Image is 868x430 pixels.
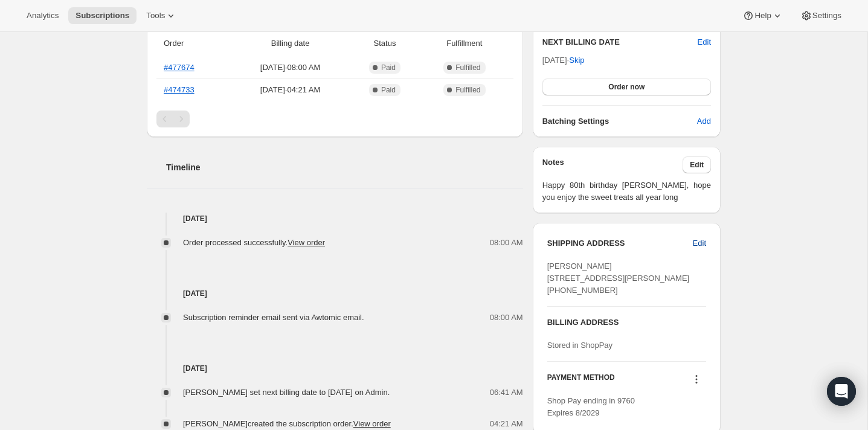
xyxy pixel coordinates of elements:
span: Shop Pay ending in 9760 Expires 8/2029 [547,396,635,417]
th: Order [156,30,230,57]
span: Fulfillment [423,37,506,50]
button: Edit [683,156,711,173]
h3: Notes [542,156,683,173]
span: Subscription reminder email sent via Awtomic email. [183,313,364,322]
span: Status [354,37,416,50]
span: 08:00 AM [490,312,523,324]
button: Settings [793,7,849,24]
button: Add [690,112,718,131]
span: [PERSON_NAME] created the subscription order. [183,419,391,428]
h2: NEXT BILLING DATE [542,36,698,48]
button: Edit [686,234,713,253]
span: Order now [608,82,645,92]
span: Help [754,11,771,21]
span: [PERSON_NAME] [STREET_ADDRESS][PERSON_NAME] [PHONE_NUMBER] [547,262,690,295]
span: [DATE] · 08:00 AM [234,62,347,74]
h4: [DATE] [147,362,523,374]
button: Edit [698,36,711,48]
span: Paid [381,85,396,95]
span: Edit [693,237,706,249]
div: Open Intercom Messenger [827,377,856,406]
span: Edit [690,160,704,170]
span: Settings [812,11,841,21]
span: Order processed successfully. [183,238,325,247]
button: Help [735,7,790,24]
h3: PAYMENT METHOD [547,373,615,389]
span: Billing date [234,37,347,50]
h4: [DATE] [147,213,523,225]
span: 08:00 AM [490,237,523,249]
h6: Batching Settings [542,115,697,127]
a: #474733 [164,85,194,94]
span: Tools [146,11,165,21]
a: #477674 [164,63,194,72]
h3: SHIPPING ADDRESS [547,237,693,249]
h3: BILLING ADDRESS [547,316,706,329]
span: Paid [381,63,396,72]
h4: [DATE] [147,287,523,300]
span: 06:41 AM [490,387,523,399]
nav: Pagination [156,111,513,127]
span: [PERSON_NAME] set next billing date to [DATE] on Admin. [183,388,390,397]
button: Order now [542,79,711,95]
span: Add [697,115,711,127]
button: Skip [562,51,591,70]
span: Happy 80th birthday [PERSON_NAME], hope you enjoy the sweet treats all year long [542,179,711,204]
span: [DATE] · 04:21 AM [234,84,347,96]
span: 04:21 AM [490,418,523,430]
button: Tools [139,7,184,24]
span: Fulfilled [455,63,480,72]
button: Analytics [19,7,66,24]
span: Stored in ShopPay [547,341,612,350]
span: Skip [569,54,584,66]
h2: Timeline [166,161,523,173]
a: View order [288,238,325,247]
span: Subscriptions [76,11,129,21]
a: View order [353,419,391,428]
span: Analytics [27,11,59,21]
span: Fulfilled [455,85,480,95]
span: [DATE] · [542,56,585,65]
button: Subscriptions [68,7,137,24]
